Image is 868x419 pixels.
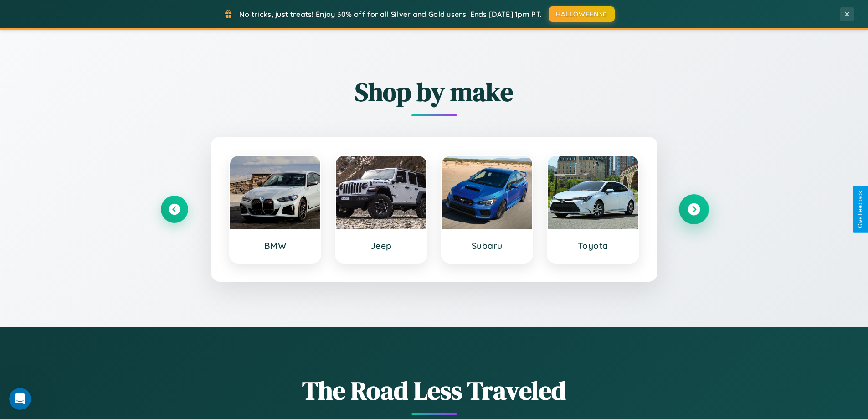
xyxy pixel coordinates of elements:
div: Give Feedback [857,191,863,228]
span: No tricks, just treats! Enjoy 30% off for all Silver and Gold users! Ends [DATE] 1pm PT. [239,10,542,19]
h1: The Road Less Traveled [161,373,708,408]
h3: BMW [239,240,312,251]
h3: Toyota [557,240,629,251]
h2: Shop by make [161,74,708,109]
button: HALLOWEEN30 [549,6,615,22]
h3: Subaru [451,240,524,251]
iframe: Intercom live chat [9,388,31,410]
h3: Jeep [345,240,417,251]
